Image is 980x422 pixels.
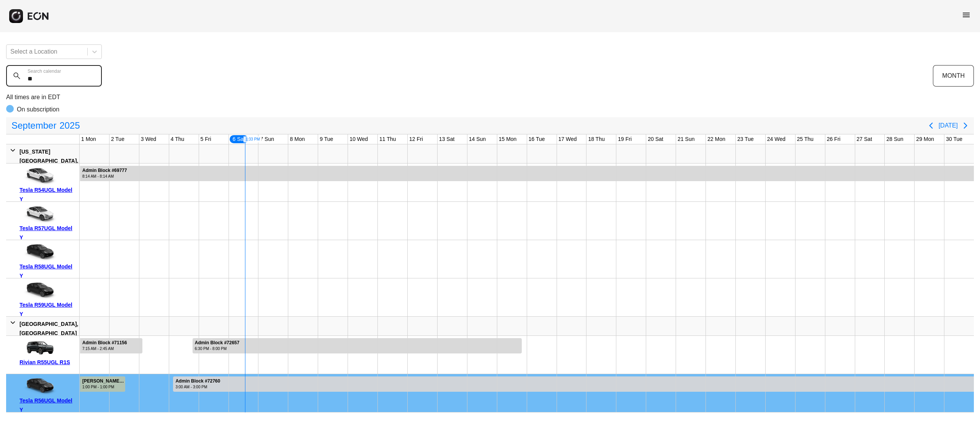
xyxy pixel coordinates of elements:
[169,134,186,144] div: 4 Thu
[175,384,220,390] div: 3:00 AM - 3:00 PM
[586,134,606,144] div: 18 Thu
[467,134,487,144] div: 14 Sun
[80,164,974,181] div: Rented for 142 days by Admin Block Current status is rental
[20,224,77,242] div: Tesla R57UGL Model Y
[885,134,905,144] div: 28 Sun
[195,340,240,346] div: Admin Block #72657
[962,10,971,20] span: menu
[20,281,58,300] img: car
[82,346,127,352] div: 7:15 AM - 2:45 AM
[348,134,369,144] div: 10 Wed
[20,262,77,280] div: Tesla R58UGL Model Y
[923,118,939,133] button: Previous page
[616,134,633,144] div: 19 Fri
[20,319,78,338] div: [GEOGRAPHIC_DATA], [GEOGRAPHIC_DATA]
[199,134,213,144] div: 5 Fri
[20,243,58,262] img: car
[20,204,58,224] img: car
[82,168,127,173] div: Admin Block #69777
[288,134,306,144] div: 8 Mon
[82,384,124,390] div: 1:00 PM - 1:00 PM
[497,134,518,144] div: 15 Mon
[438,134,456,144] div: 13 Sat
[17,105,59,114] p: On subscription
[7,118,85,133] button: September2025
[109,134,126,144] div: 2 Tue
[958,118,973,133] button: Next page
[82,340,127,346] div: Admin Block #71156
[557,134,578,144] div: 17 Wed
[944,134,964,144] div: 30 Tue
[192,336,522,353] div: Rented for 12 days by Admin Block Current status is rental
[20,339,58,358] img: car
[408,134,425,144] div: 12 Fri
[80,336,143,353] div: Rented for 10 days by Admin Block Current status is rental
[855,134,874,144] div: 27 Sat
[736,134,755,144] div: 23 Tue
[20,185,77,204] div: Tesla R54UGL Model Y
[80,374,126,392] div: Rented for 30 days by meli marin Current status is completed
[20,396,77,414] div: Tesla R56UGL Model Y
[258,134,276,144] div: 7 Sun
[20,377,58,396] img: car
[915,134,936,144] div: 29 Mon
[646,134,665,144] div: 20 Sat
[527,134,547,144] div: 16 Tue
[933,65,974,87] button: MONTH
[82,378,124,384] div: [PERSON_NAME] #68578
[20,166,58,185] img: car
[318,134,335,144] div: 9 Tue
[20,358,77,367] div: Rivian R55UGL R1S
[706,134,727,144] div: 22 Mon
[676,134,696,144] div: 21 Sun
[825,134,842,144] div: 26 Fri
[795,134,815,144] div: 25 Thu
[195,346,240,352] div: 6:30 PM - 8:00 PM
[6,93,974,102] p: All times are in EDT
[939,119,958,132] button: [DATE]
[173,374,974,392] div: Rented for 29 days by Admin Block Current status is rental
[20,147,78,175] div: [US_STATE][GEOGRAPHIC_DATA], [GEOGRAPHIC_DATA]
[58,118,81,133] span: 2025
[139,134,158,144] div: 3 Wed
[20,300,77,319] div: Tesla R59UGL Model Y
[10,118,58,133] span: September
[80,134,98,144] div: 1 Mon
[766,134,787,144] div: 24 Wed
[378,134,397,144] div: 11 Thu
[229,134,249,144] div: 6 Sat
[28,68,61,74] label: Search calendar
[82,173,127,179] div: 8:14 AM - 8:14 AM
[175,378,220,384] div: Admin Block #72760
